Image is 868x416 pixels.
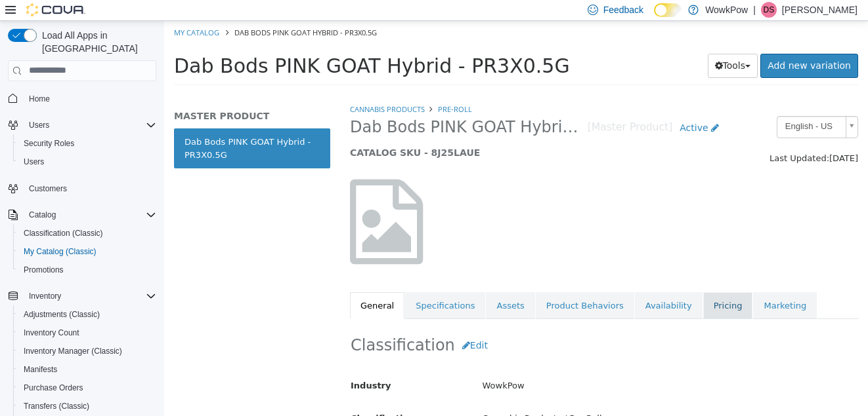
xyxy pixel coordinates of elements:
[665,132,694,142] span: [DATE]
[18,307,105,322] a: Adjustments (Classic)
[18,244,102,259] a: My Catalog (Classic)
[3,206,162,224] button: Catalog
[761,2,777,18] div: Drew Sargent
[603,3,643,16] span: Feedback
[24,91,55,107] a: Home
[24,181,72,197] a: Customers
[186,96,423,117] span: Dab Bods PINK GOAT Hybrid - PR3X0.5G
[24,228,103,238] span: Classification (Classic)
[24,157,44,167] span: Users
[18,154,156,170] span: Users
[24,138,74,149] span: Security Roles
[705,2,748,18] p: WowkPow
[186,126,562,138] h5: CATALOG SKU - 8J25LAUE
[13,242,162,261] button: My Catalog (Classic)
[13,261,162,279] button: Promotions
[764,2,775,18] span: DS
[471,271,538,299] a: Availability
[24,383,83,393] span: Purchase Orders
[3,116,162,134] button: Users
[309,387,704,409] div: Cannabis Products / Pre-Roll
[13,224,162,242] button: Classification (Classic)
[26,3,85,16] img: Cova
[596,33,694,57] a: Add new variation
[13,324,162,342] button: Inventory Count
[18,362,156,377] span: Manifests
[322,271,370,299] a: Assets
[3,89,162,108] button: Home
[13,342,162,360] button: Inventory Manager (Classic)
[186,360,227,369] span: Industry
[13,305,162,324] button: Adjustments (Classic)
[10,33,406,56] span: Dab Bods PINK GOAT Hybrid - PR3X0.5G
[186,83,261,93] a: Cannabis Products
[29,183,67,194] span: Customers
[589,271,653,299] a: Marketing
[18,325,85,341] a: Inventory Count
[18,225,108,241] a: Classification (Classic)
[24,207,156,223] span: Catalog
[18,398,156,414] span: Transfers (Classic)
[24,246,97,257] span: My Catalog (Classic)
[423,102,509,112] small: [Master Product]
[29,210,56,220] span: Catalog
[24,265,64,275] span: Promotions
[29,120,49,130] span: Users
[24,207,61,223] button: Catalog
[18,307,156,322] span: Adjustments (Classic)
[613,96,676,116] span: English - US
[13,379,162,397] button: Purchase Orders
[18,343,156,359] span: Inventory Manager (Classic)
[24,288,156,304] span: Inventory
[24,117,156,133] span: Users
[18,136,156,151] span: Security Roles
[13,397,162,415] button: Transfers (Classic)
[70,7,213,16] span: Dab Bods PINK GOAT Hybrid - PR3X0.5G
[18,262,156,278] span: Promotions
[10,7,55,16] a: My Catalog
[10,89,166,101] h5: MASTER PRODUCT
[13,153,162,171] button: Users
[18,262,69,278] a: Promotions
[24,364,57,375] span: Manifests
[515,102,544,112] span: Active
[539,271,589,299] a: Pricing
[753,2,756,18] p: |
[186,271,240,299] a: General
[18,380,156,396] span: Purchase Orders
[37,29,156,55] span: Load All Apps in [GEOGRAPHIC_DATA]
[18,225,156,241] span: Classification (Classic)
[372,271,470,299] a: Product Behaviors
[24,328,79,338] span: Inventory Count
[241,271,321,299] a: Specifications
[24,309,100,320] span: Adjustments (Classic)
[274,83,308,93] a: Pre-Roll
[13,360,162,379] button: Manifests
[544,33,594,57] button: Tools
[782,2,857,18] p: [PERSON_NAME]
[18,325,156,341] span: Inventory Count
[18,380,89,396] a: Purchase Orders
[24,117,54,133] button: Users
[29,291,61,301] span: Inventory
[24,180,156,197] span: Customers
[654,3,682,17] input: Dark Mode
[24,346,122,356] span: Inventory Manager (Classic)
[18,136,79,151] a: Security Roles
[18,154,49,170] a: Users
[613,95,694,117] a: English - US
[24,90,156,107] span: Home
[654,17,655,18] span: Dark Mode
[18,244,156,259] span: My Catalog (Classic)
[18,362,62,377] a: Manifests
[186,312,693,337] h2: Classification
[291,312,331,337] button: Edit
[24,401,89,411] span: Transfers (Classic)
[605,132,665,142] span: Last Updated:
[508,95,562,119] a: Active
[24,288,66,304] button: Inventory
[13,134,162,153] button: Security Roles
[10,107,166,147] a: Dab Bods PINK GOAT Hybrid - PR3X0.5G
[3,179,162,198] button: Customers
[3,287,162,305] button: Inventory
